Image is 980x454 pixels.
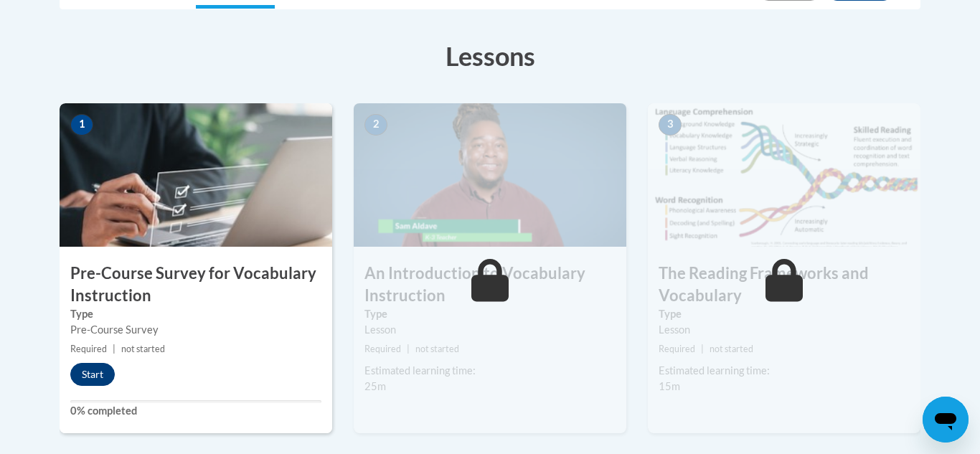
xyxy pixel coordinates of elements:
[364,322,616,338] div: Lesson
[710,344,753,354] span: not started
[364,114,387,136] span: 2
[70,344,107,354] span: Required
[60,103,332,247] img: Course Image
[70,322,321,338] div: Pre-Course Survey
[70,306,321,322] label: Type
[648,103,920,247] img: Course Image
[659,363,910,379] div: Estimated learning time:
[70,403,321,419] label: 0% completed
[701,344,704,354] span: |
[659,114,682,136] span: 3
[364,344,401,354] span: Required
[121,344,165,354] span: not started
[354,263,626,307] h3: An Introduction to Vocabulary Instruction
[659,306,910,322] label: Type
[364,306,616,322] label: Type
[923,397,969,443] iframe: Button to launch messaging window
[364,363,616,379] div: Estimated learning time:
[659,344,695,354] span: Required
[407,344,410,354] span: |
[659,380,680,392] span: 15m
[70,363,115,386] button: Start
[415,344,459,354] span: not started
[60,263,332,307] h3: Pre-Course Survey for Vocabulary Instruction
[70,114,93,136] span: 1
[60,38,920,74] h3: Lessons
[364,380,386,392] span: 25m
[354,103,626,247] img: Course Image
[113,344,116,354] span: |
[659,322,910,338] div: Lesson
[648,263,920,307] h3: The Reading Frameworks and Vocabulary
